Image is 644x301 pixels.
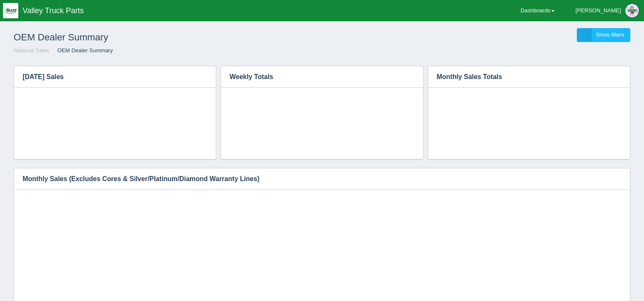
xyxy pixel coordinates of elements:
span: Show filters [596,31,624,38]
h3: Weekly Totals [221,66,410,88]
h1: OEM Dealer Summary [14,28,322,47]
div: [PERSON_NAME] [575,2,621,19]
li: OEM Dealer Summary [51,47,113,55]
h3: Monthly Sales (Excludes Cores & Silver/Platinum/Diamond Warranty Lines) [14,168,617,190]
h3: Monthly Sales Totals [428,66,617,88]
a: Show filters [577,28,630,42]
span: Valley Truck Parts [23,6,84,15]
img: Profile Picture [625,4,639,17]
h3: [DATE] Sales [14,66,203,88]
a: National Sales [14,47,49,54]
img: q1blfpkbivjhsugxdrfq.png [3,3,18,18]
